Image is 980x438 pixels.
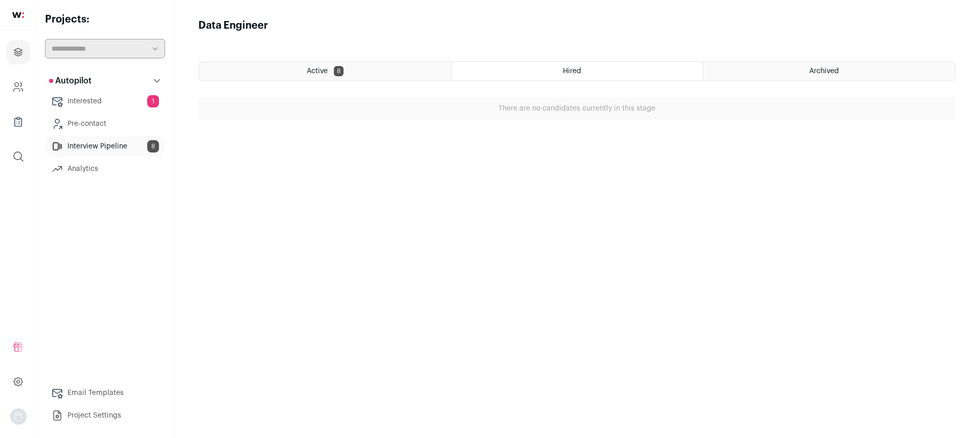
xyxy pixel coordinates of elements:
[45,383,165,403] a: Email Templates
[6,75,30,99] a: Company and ATS Settings
[334,66,344,76] span: 8
[10,408,27,425] img: nopic.png
[563,68,581,75] span: Hired
[49,75,92,87] p: Autopilot
[6,109,30,134] a: Company Lists
[45,12,165,27] h2: Projects:
[147,140,159,152] span: 8
[45,114,165,134] a: Pre-contact
[45,136,165,157] a: Interview Pipeline8
[199,62,451,80] a: Active 8
[809,68,839,75] span: Archived
[45,159,165,179] a: Analytics
[10,408,27,425] button: Open dropdown
[307,68,328,75] span: Active
[198,97,955,120] div: There are no candidates currently in this stage
[45,405,165,426] a: Project Settings
[45,91,165,112] a: Interested1
[703,62,955,80] a: Archived
[6,40,30,64] a: Projects
[45,71,165,91] button: Autopilot
[198,18,955,33] h1: Data Engineer
[147,95,159,107] span: 1
[12,12,24,18] img: wellfound-shorthand-0d5821cbd27db2630d0214b213865d53afaa358527fdda9d0ea32b1df1b89c2c.svg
